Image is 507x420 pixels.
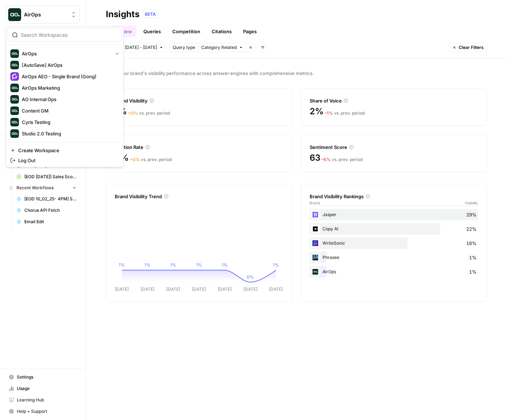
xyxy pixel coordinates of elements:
a: Email Edit [13,216,80,227]
span: Clear Filters [459,44,484,51]
div: vs. prev. period [325,110,365,116]
div: Phrasee [310,252,478,263]
a: Settings [6,371,80,383]
button: Recent Workflows [6,182,80,193]
span: Help + Support [17,408,77,415]
span: 16% [466,240,477,247]
a: Citations [207,26,236,37]
span: – 6 % [322,157,331,162]
tspan: [DATE] [269,287,283,292]
span: Query type [173,44,195,51]
tspan: 1% [119,262,125,268]
span: 2% [310,106,324,117]
span: Recent Workflows [16,185,54,191]
a: Pages [239,26,261,37]
tspan: [DATE] [243,287,257,292]
div: vs. prev. period [130,156,172,163]
tspan: [DATE] [115,287,129,292]
img: 1g82l3ejte092e21yheja5clfcxz [311,253,320,262]
div: BETA [142,11,158,18]
a: Competition [168,26,205,37]
span: 22% [466,225,477,232]
img: AirOps Logo [10,49,19,58]
span: Chorus API Fetch [24,207,77,214]
span: Settings [17,374,77,380]
span: AirOps [24,11,67,18]
div: WriteSonic [310,237,478,249]
tspan: 1% [222,262,228,268]
div: Brand Visibility [115,97,283,104]
a: [EOD [DATE]] Sales Scoping Workflow Grid [13,171,80,182]
span: AirOps Marketing [22,84,116,91]
span: Visibility [465,200,478,206]
tspan: [DATE] [141,287,154,292]
span: Content GM [22,107,116,114]
img: AirOps Logo [8,8,21,21]
span: – 1 % [325,110,333,116]
button: Category Related [198,43,246,52]
img: Content GM Logo [10,106,19,115]
div: vs. prev. period [322,156,363,163]
tspan: 0% [247,274,254,280]
span: AO Internal Ops [22,96,116,103]
span: Category Related [201,44,237,51]
a: Usage [6,383,80,394]
a: Log Out [8,155,122,165]
a: Chorus API Fetch [13,205,80,216]
img: [AutoSave] AirOps Logo [10,61,19,69]
span: Studio 2.0 Testing [22,130,116,137]
div: Sentiment Score [310,144,478,151]
span: [EOD [DATE]] Sales Scoping Workflow Grid [24,174,77,180]
div: Jasper [310,209,478,220]
button: Clear Filters [449,43,487,52]
span: Email Edit [24,219,77,225]
img: Studio 2.0 Testing Logo [10,129,19,138]
div: Share of Voice [310,97,478,104]
span: Brand [310,200,320,206]
span: [DATE] - [DATE] [125,44,157,51]
span: Log Out [18,157,116,164]
span: Usage [17,385,77,392]
img: yjux4x3lwinlft1ym4yif8lrli78 [311,267,320,276]
div: Brand Visibility Rankings [310,193,478,200]
div: AirOps [310,266,478,277]
tspan: 1% [144,262,151,268]
tspan: [DATE] [218,287,232,292]
span: 1% [469,254,477,261]
a: Overview [106,26,136,37]
img: AO Internal Ops Logo [10,95,19,104]
span: [EOD 10_02_25- 4PM] Sales Scoping Workflow [24,196,77,202]
tspan: 1% [273,262,279,268]
span: Learning Hub [17,397,77,403]
span: + 0 % [128,110,138,116]
img: AirOps Marketing Logo [10,84,19,92]
tspan: [DATE] [192,287,206,292]
span: AirOps AEO - Single Brand (Gong) [22,73,116,80]
a: Learning Hub [6,394,80,406]
span: Create Workspace [18,147,116,154]
a: Create Workspace [8,145,122,155]
span: 29% [466,211,477,218]
span: AirOps [22,50,110,57]
a: [EOD 10_02_25- 4PM] Sales Scoping Workflow [13,193,80,205]
a: Queries [139,26,165,37]
span: [AutoSave] AirOps [22,61,116,69]
tspan: 1% [170,262,176,268]
img: Cyris Testing Logo [10,118,19,126]
div: Insights [106,9,139,20]
img: cbtemd9yngpxf5d3cs29ym8ckjcf [311,239,320,247]
button: Help + Support [6,406,80,417]
span: 1% [469,268,477,275]
div: vs. prev. period [128,110,170,116]
span: Track your brand's visibility performance across answer engines with comprehensive metrics. [106,70,487,77]
tspan: 1% [196,262,202,268]
span: 63 [310,152,320,164]
span: + 0 % [130,157,140,162]
div: Workspace: AirOps [6,26,124,167]
div: Copy AI [310,223,478,235]
div: Brand Visibility Trend [115,193,283,200]
div: Citation Rate [115,144,283,151]
button: [DATE] - [DATE] [122,43,167,52]
img: m99gc1mb2p27l8faod7pewtdphe4 [311,210,320,219]
tspan: [DATE] [166,287,180,292]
